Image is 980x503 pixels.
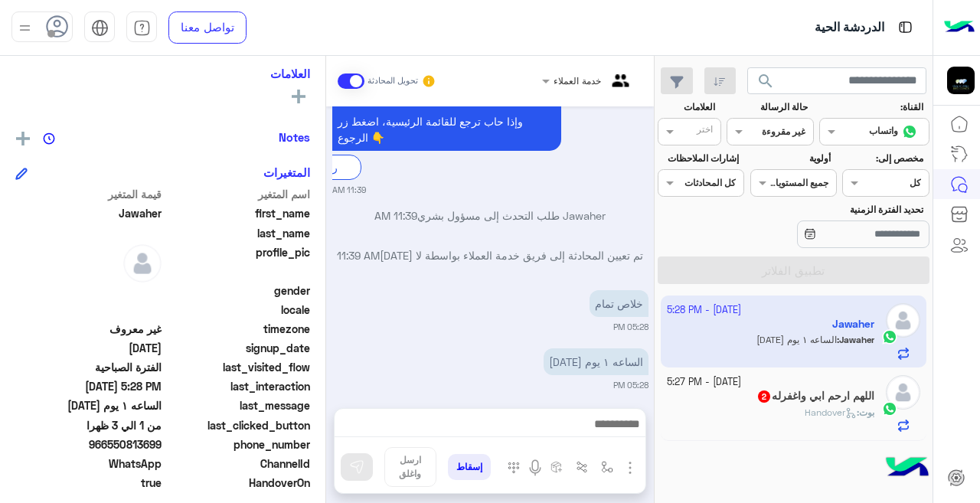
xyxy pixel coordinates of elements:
[15,436,162,452] span: 966550813699
[601,461,613,473] img: select flow
[508,462,520,474] img: make a call
[374,209,417,222] span: 11:39 AM
[332,184,366,196] small: 11:39 AM
[752,152,831,165] label: أولوية
[165,244,311,279] span: profile_pic
[752,203,923,217] label: تحديد الفترة الزمنية
[882,401,897,416] img: WhatsApp
[337,249,380,262] span: 11:39 AM
[886,375,920,410] img: defaultAdmin.png
[570,455,595,480] button: Trigger scenario
[613,321,648,333] small: 05:28 PM
[165,302,311,318] span: locale
[815,18,884,38] p: الدردشة الحية
[15,205,162,221] span: Jawaher
[756,72,775,90] span: search
[263,165,310,179] h6: المتغيرات
[526,459,544,477] img: send voice note
[165,225,311,241] span: last_name
[658,256,929,284] button: تطبيق الفلاتر
[590,290,648,317] p: 30/9/2025, 5:28 PM
[15,359,162,375] span: الفترة الصباحية
[15,417,162,433] span: من 1 الي 3 ظهرا
[332,247,648,263] p: تم تعيين المحادثة إلى فريق خدمة العملاء بواسطة لا [DATE]
[91,19,109,37] img: tab
[550,461,563,473] img: create order
[165,456,311,472] span: ChannelId
[822,100,924,114] label: القناة:
[165,340,311,356] span: signup_date
[15,340,162,356] span: 2025-09-30T08:38:41.975Z
[805,407,857,418] span: Handover
[15,321,162,337] span: غير معروف
[448,454,491,480] button: إسقاط
[621,459,639,477] img: send attachment
[165,397,311,413] span: last_message
[165,359,311,375] span: last_visited_flow
[367,75,418,87] small: تحويل المحادثة
[595,455,620,480] button: select flow
[659,100,715,114] label: العلامات
[15,475,162,491] span: true
[613,379,648,391] small: 05:28 PM
[15,18,34,38] img: profile
[384,447,436,487] button: ارسل واغلق
[947,67,975,94] img: 177882628735456
[15,456,162,472] span: 2
[165,417,311,433] span: last_clicked_button
[747,67,785,100] button: search
[165,283,311,299] span: gender
[168,11,247,44] a: تواصل معنا
[15,186,162,202] span: قيمة المتغير
[544,455,570,480] button: create order
[43,132,55,145] img: notes
[279,130,310,144] h6: Notes
[15,302,162,318] span: null
[16,132,30,145] img: add
[857,407,874,418] b: :
[165,205,311,221] span: first_name
[133,19,151,37] img: tab
[165,186,311,202] span: اسم المتغير
[126,11,157,44] a: tab
[667,375,741,390] small: [DATE] - 5:27 PM
[756,390,874,403] h5: اللهم ارحم ابي واغفرله
[576,461,588,473] img: Trigger scenario
[554,75,601,87] span: خدمة العملاء
[165,378,311,394] span: last_interaction
[944,11,975,44] img: Logo
[859,407,874,418] span: بوت
[729,100,808,114] label: حالة الرسالة
[165,475,311,491] span: HandoverOn
[880,442,934,495] img: hulul-logo.png
[15,397,162,413] span: الساعه ١ يوم الاثنين
[544,348,648,375] p: 30/9/2025, 5:28 PM
[349,459,364,475] img: send message
[332,207,648,224] p: Jawaher طلب التحدث إلى مسؤول بشري
[659,152,738,165] label: إشارات الملاحظات
[165,436,311,452] span: phone_number
[165,321,311,337] span: timezone
[15,283,162,299] span: null
[15,378,162,394] span: 2025-09-30T14:28:45.312Z
[15,67,310,80] h6: العلامات
[697,122,715,140] div: اختر
[896,18,915,37] img: tab
[606,74,635,100] img: teams.png
[844,152,923,165] label: مخصص إلى:
[123,244,162,283] img: defaultAdmin.png
[758,390,770,403] span: 2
